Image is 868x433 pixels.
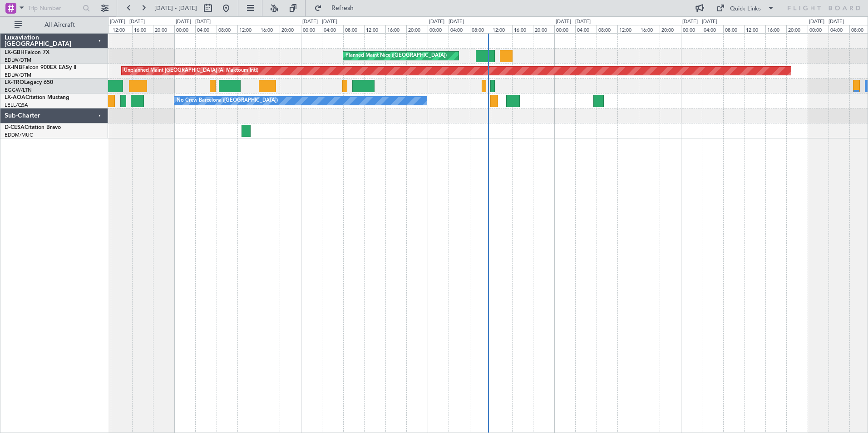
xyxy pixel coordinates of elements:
[5,102,28,108] a: LELL/QSA
[28,1,80,15] input: Trip Number
[702,25,723,33] div: 04:00
[5,87,32,93] a: EGGW/LTN
[132,25,153,33] div: 16:00
[111,25,132,33] div: 12:00
[177,94,278,108] div: No Crew Barcelona ([GEOGRAPHIC_DATA])
[617,25,638,33] div: 12:00
[5,72,31,79] a: EDLW/DTM
[154,4,197,12] span: [DATE] - [DATE]
[712,1,779,15] button: Quick Links
[786,25,807,33] div: 20:00
[597,25,617,33] div: 08:00
[5,125,25,130] span: D-CESA
[470,25,491,33] div: 08:00
[5,50,25,55] span: LX-GBH
[556,18,591,26] div: [DATE] - [DATE]
[429,18,464,26] div: [DATE] - [DATE]
[124,64,258,78] div: Unplanned Maint [GEOGRAPHIC_DATA] (Al Maktoum Intl)
[428,25,449,33] div: 00:00
[449,25,469,33] div: 04:00
[512,25,533,33] div: 16:00
[5,57,31,64] a: EDLW/DTM
[174,25,195,33] div: 00:00
[744,25,765,33] div: 12:00
[10,18,99,32] button: All Aircraft
[24,22,96,28] span: All Aircraft
[5,95,69,100] a: LX-AOACitation Mustang
[280,25,301,33] div: 20:00
[153,25,174,33] div: 20:00
[385,25,406,33] div: 16:00
[5,65,22,70] span: LX-INB
[406,25,427,33] div: 20:00
[491,25,512,33] div: 12:00
[765,25,786,33] div: 16:00
[301,25,322,33] div: 00:00
[217,25,237,33] div: 08:00
[730,5,761,14] div: Quick Links
[575,25,596,33] div: 04:00
[345,49,447,63] div: Planned Maint Nice ([GEOGRAPHIC_DATA])
[660,25,681,33] div: 20:00
[5,65,76,70] a: LX-INBFalcon 900EX EASy II
[808,25,829,33] div: 00:00
[110,18,145,26] div: [DATE] - [DATE]
[5,80,53,85] a: LX-TROLegacy 650
[682,18,717,26] div: [DATE] - [DATE]
[639,25,660,33] div: 16:00
[829,25,849,33] div: 04:00
[302,18,337,26] div: [DATE] - [DATE]
[195,25,216,33] div: 04:00
[681,25,702,33] div: 00:00
[533,25,554,33] div: 20:00
[237,25,258,33] div: 12:00
[343,25,364,33] div: 08:00
[554,25,575,33] div: 00:00
[364,25,385,33] div: 12:00
[723,25,744,33] div: 08:00
[809,18,844,26] div: [DATE] - [DATE]
[5,132,33,138] a: EDDM/MUC
[5,80,24,85] span: LX-TRO
[322,25,343,33] div: 04:00
[324,5,362,11] span: Refresh
[5,50,49,55] a: LX-GBHFalcon 7X
[5,125,61,130] a: D-CESACitation Bravo
[310,1,365,15] button: Refresh
[176,18,211,26] div: [DATE] - [DATE]
[5,95,25,100] span: LX-AOA
[259,25,280,33] div: 16:00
